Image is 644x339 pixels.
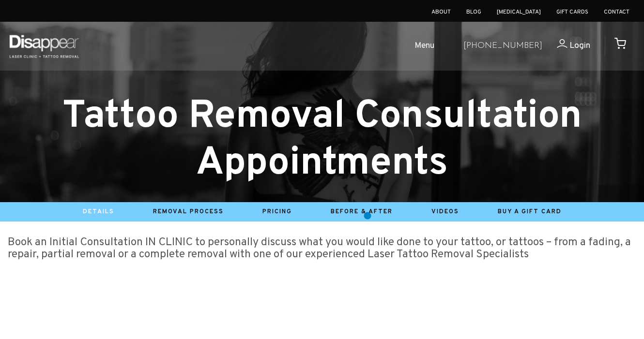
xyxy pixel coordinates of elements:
[62,92,582,189] small: Tattoo Removal Consultation Appointments
[542,39,590,53] a: Login
[466,8,481,16] a: Blog
[262,208,292,216] a: Pricing
[8,236,631,262] big: Book an Initial Consultation IN CLINIC to personally discuss what you would like done to your tat...
[463,39,542,53] a: [PHONE_NUMBER]
[431,8,451,16] a: About
[414,39,434,53] span: Menu
[604,8,629,16] a: Contact
[556,8,588,16] a: Gift Cards
[381,31,456,62] a: Menu
[431,208,459,216] a: Videos
[331,208,393,216] a: Before & After
[569,40,590,51] span: Login
[497,8,541,16] a: [MEDICAL_DATA]
[88,31,456,62] ul: Open Mobile Menu
[153,208,224,216] a: Removal Process
[7,29,81,63] img: Disappear - Laser Clinic and Tattoo Removal Services in Sydney, Australia
[498,208,562,216] a: Buy A Gift Card
[83,208,114,216] a: Details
